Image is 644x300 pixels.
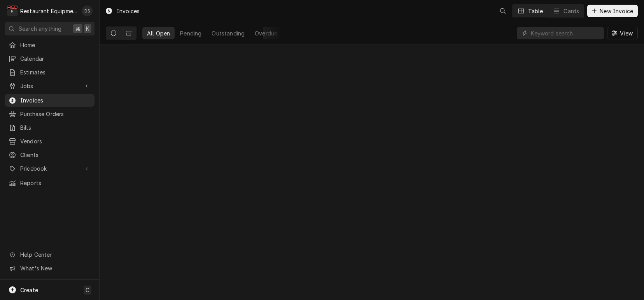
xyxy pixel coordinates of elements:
[5,66,94,79] a: Estimates
[20,55,91,63] span: Calendar
[20,96,91,104] span: Invoices
[20,137,91,145] span: Vendors
[82,5,93,16] div: Derek Stewart's Avatar
[255,29,277,37] div: Overdue
[86,286,89,294] span: C
[20,164,79,173] span: Pricebook
[5,94,94,107] a: Invoices
[20,179,91,187] span: Reports
[528,7,543,15] div: Table
[5,39,94,51] a: Home
[587,5,638,17] button: New Invoice
[497,5,509,17] button: Open search
[20,7,77,15] div: Restaurant Equipment Diagnostics
[5,121,94,134] a: Bills
[20,251,90,259] span: Help Center
[20,151,91,159] span: Clients
[147,29,170,37] div: All Open
[86,25,89,33] span: K
[5,135,94,148] a: Vendors
[5,52,94,65] a: Calendar
[7,5,18,16] div: R
[7,5,18,16] div: Restaurant Equipment Diagnostics's Avatar
[20,110,91,118] span: Purchase Orders
[5,248,94,261] a: Go to Help Center
[82,5,93,16] div: DS
[180,29,201,37] div: Pending
[5,262,94,275] a: Go to What's New
[598,7,635,15] span: New Invoice
[20,124,91,132] span: Bills
[618,29,634,37] span: View
[563,7,579,15] div: Cards
[20,68,91,76] span: Estimates
[20,41,91,49] span: Home
[5,176,94,189] a: Reports
[20,287,38,293] span: Create
[5,22,94,35] button: Search anything⌘K
[75,25,80,33] span: ⌘
[19,25,61,33] span: Search anything
[5,148,94,161] a: Clients
[5,162,94,175] a: Go to Pricebook
[212,29,245,37] div: Outstanding
[607,27,638,39] button: View
[531,27,600,39] input: Keyword search
[20,82,79,90] span: Jobs
[20,264,90,272] span: What's New
[5,108,94,120] a: Purchase Orders
[5,79,94,92] a: Go to Jobs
